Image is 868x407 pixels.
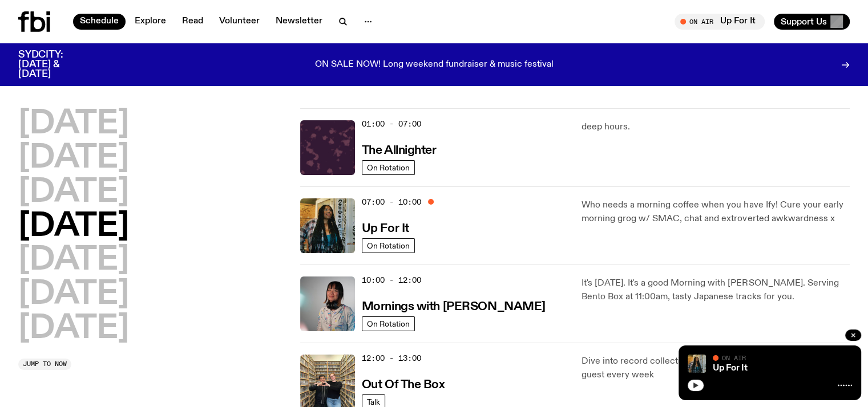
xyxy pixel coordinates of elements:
span: 07:00 - 10:00 [362,197,421,207]
span: Support Us [781,17,827,27]
a: On Rotation [362,316,415,331]
a: Up For It [713,364,748,373]
p: deep hours. [582,120,850,134]
span: On Rotation [367,319,410,328]
p: Who needs a morning coffee when you have Ify! Cure your early morning grog w/ SMAC, chat and extr... [582,198,850,226]
a: Volunteer [212,14,267,30]
img: Ify - a Brown Skin girl with black braided twists, looking up to the side with her tongue stickin... [688,355,706,373]
img: Ify - a Brown Skin girl with black braided twists, looking up to the side with her tongue stickin... [300,198,355,253]
button: [DATE] [18,211,129,243]
span: 12:00 - 13:00 [362,353,421,364]
a: Schedule [73,14,126,30]
button: Support Us [774,14,850,30]
button: [DATE] [18,245,129,276]
a: Read [175,14,210,30]
button: [DATE] [18,143,129,174]
button: [DATE] [18,108,129,140]
a: Mornings with [PERSON_NAME] [362,299,546,313]
span: Talk [367,397,380,406]
button: [DATE] [18,177,129,209]
a: Out Of The Box [362,377,445,391]
a: The Allnighter [362,143,437,157]
span: On Rotation [367,241,410,250]
a: Newsletter [269,14,329,30]
img: Kana Frazer is smiling at the camera with her head tilted slightly to her left. She wears big bla... [300,276,355,331]
p: It's [DATE]. It's a good Morning with [PERSON_NAME]. Serving Bento Box at 11:00am, tasty Japanese... [582,276,850,304]
a: On Rotation [362,160,415,175]
span: On Rotation [367,163,410,172]
button: [DATE] [18,279,129,311]
a: Up For It [362,221,409,235]
span: 01:00 - 07:00 [362,119,421,129]
button: [DATE] [18,313,129,345]
a: On Rotation [362,238,415,253]
span: On Air [722,354,746,361]
a: Explore [128,14,173,30]
h3: Mornings with [PERSON_NAME] [362,301,546,313]
h3: SYDCITY: [DATE] & [DATE] [18,50,91,79]
h3: Out Of The Box [362,379,445,391]
h3: The Allnighter [362,145,437,157]
span: Jump to now [23,361,67,367]
button: On AirUp For It [675,14,765,30]
p: ON SALE NOW! Long weekend fundraiser & music festival [315,60,554,70]
button: Jump to now [18,359,71,370]
p: Dive into record collections and life recollections with a special guest every week [582,355,850,382]
h3: Up For It [362,223,409,235]
span: 10:00 - 12:00 [362,275,421,286]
